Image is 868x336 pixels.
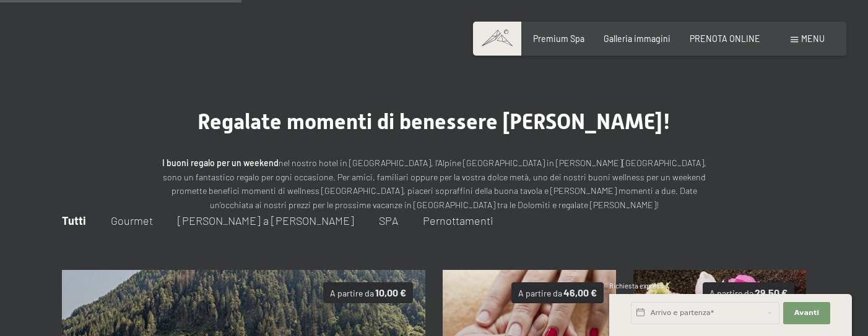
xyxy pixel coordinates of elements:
span: Menu [801,33,825,44]
strong: I buoni regalo per un weekend [162,157,279,168]
p: nel nostro hotel in [GEOGRAPHIC_DATA], l’Alpine [GEOGRAPHIC_DATA] in [PERSON_NAME][GEOGRAPHIC_DAT... [162,156,706,212]
span: Regalate momenti di benessere [PERSON_NAME]! [197,109,671,134]
a: Galleria immagini [604,33,671,44]
button: Avanti [783,302,830,324]
a: PRENOTA ONLINE [690,33,760,44]
span: Avanti [794,308,819,318]
a: Premium Spa [533,33,584,44]
span: Richiesta express [609,282,664,290]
